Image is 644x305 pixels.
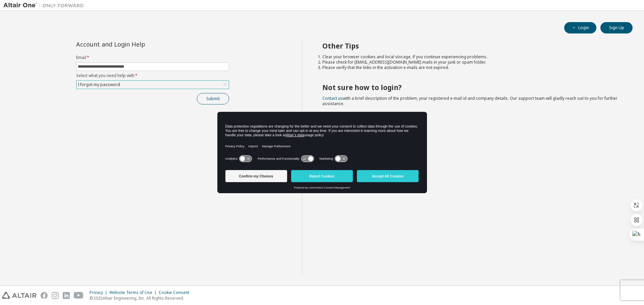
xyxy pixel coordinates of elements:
h2: Other Tips [322,42,621,50]
img: linkedin.svg [63,292,70,299]
img: youtube.svg [74,292,84,299]
li: Clear your browser cookies and local storage, if you continue experiencing problems. [322,54,621,60]
div: Account and Login Help [76,42,199,47]
div: Website Terms of Use [109,290,159,295]
button: Submit [197,93,229,104]
div: I forgot my password [77,81,121,88]
div: Cookie Consent [159,290,193,295]
button: Sign Up [600,22,633,33]
p: © 2025 Altair Engineering, Inc. All Rights Reserved. [90,295,193,301]
div: I forgot my password [76,81,229,89]
img: altair_logo.svg [2,292,37,299]
h2: Not sure how to login? [322,83,621,92]
label: Select what you need help with [76,73,229,78]
span: with a brief description of the problem, your registered e-mail id and company details. Our suppo... [322,95,618,106]
li: Please check for [EMAIL_ADDRESS][DOMAIN_NAME] mails in your junk or spam folder. [322,60,621,65]
img: instagram.svg [52,292,59,299]
img: facebook.svg [41,292,48,299]
a: Contact us [322,95,343,101]
img: Altair One [3,2,87,9]
div: Privacy [90,290,109,295]
label: Email [76,55,229,60]
button: Login [564,22,596,33]
li: Please verify that the links in the activation e-mails are not expired. [322,65,621,70]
